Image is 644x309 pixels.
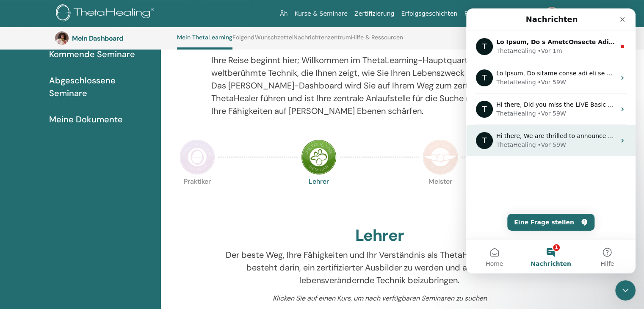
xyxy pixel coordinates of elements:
[55,31,69,45] img: default.jpg
[428,177,452,186] font: Meister
[276,6,291,22] a: Äh
[466,8,636,273] iframe: Intercom-Live-Chat
[615,280,636,301] iframe: Intercom-Live-Chat
[423,139,458,175] img: Master
[351,33,403,41] font: Hilfe & Ressourcen
[49,75,116,99] font: Abgeschlossene Seminare
[49,49,135,60] font: Kommende Seminare
[255,33,293,41] font: Wunschzettel
[293,34,351,47] a: Nachrichtenzentrum
[295,10,348,17] font: Kurse & Seminare
[401,10,457,17] font: Erfolgsgeschichten
[354,10,394,17] font: Zertifizierung
[301,139,337,175] img: Lehrer
[211,55,544,116] font: Ihre Reise beginnt hier; Willkommen im ThetaLearning-Hauptquartier. Lernen Sie die weltberühmte T...
[464,10,498,17] font: Ressourcen
[255,34,293,47] a: Wunschzettel
[545,7,558,20] img: default.jpg
[351,34,403,47] a: Hilfe & Ressourcen
[180,139,215,175] img: Praktiker
[232,33,254,41] font: Folgend
[398,6,461,22] a: Erfolgsgeschichten
[280,10,287,17] font: Äh
[293,33,351,41] font: Nachrichtenzentrum
[355,225,404,246] font: Lehrer
[184,177,211,186] font: Praktiker
[177,33,232,41] font: Mein ThetaLearning
[291,6,351,22] a: Kurse & Seminare
[502,6,538,22] a: Speichern
[72,34,123,43] font: Mein Dashboard
[177,34,232,50] a: Mein ThetaLearning
[351,6,398,22] a: Zertifizierung
[273,294,487,303] font: Klicken Sie auf einen Kurs, um nach verfügbaren Seminaren zu suchen
[226,249,534,286] font: Der beste Weg, Ihre Fähigkeiten und Ihr Verständnis als ThetaHealer® zu stärken, besteht darin, e...
[56,4,157,23] img: logo.png
[461,6,501,22] a: Ressourcen
[49,114,123,125] font: Meine Dokumente
[232,34,254,47] a: Folgend
[309,177,329,186] font: Lehrer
